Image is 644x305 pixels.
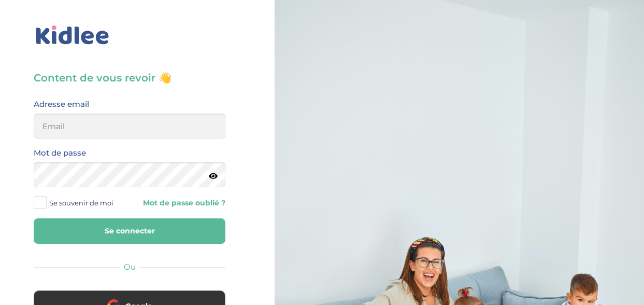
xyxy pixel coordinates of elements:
button: Se connecter [34,218,225,244]
span: Se souvenir de moi [49,196,113,210]
img: logo_kidlee_bleu [34,23,111,47]
label: Adresse email [34,98,89,111]
input: Email [34,114,225,138]
span: Ou [124,262,136,272]
label: Mot de passe [34,146,86,160]
h3: Content de vous revoir 👋 [34,71,225,85]
a: Mot de passe oublié ? [137,198,225,208]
